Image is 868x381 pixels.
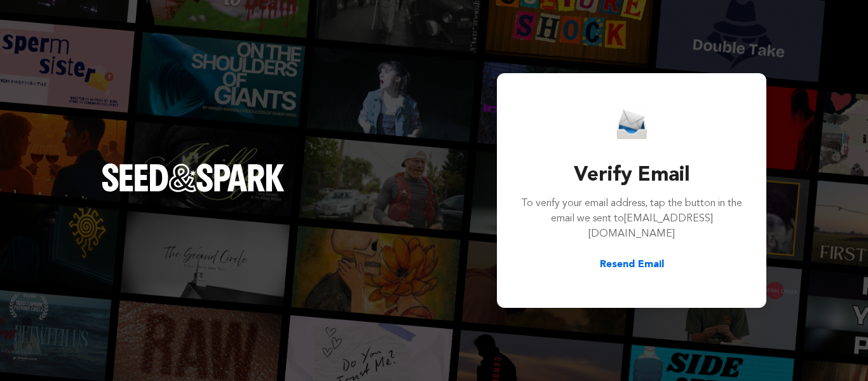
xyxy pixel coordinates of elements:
img: Seed&Spark Email Icon [616,109,647,140]
span: [EMAIL_ADDRESS][DOMAIN_NAME] [588,214,713,239]
p: To verify your email address, tap the button in the email we sent to [520,196,743,242]
img: Seed&Spark Logo [102,163,285,191]
button: Resend Email [600,257,664,272]
a: Seed&Spark Homepage [102,163,285,217]
h3: Verify Email [520,160,743,191]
